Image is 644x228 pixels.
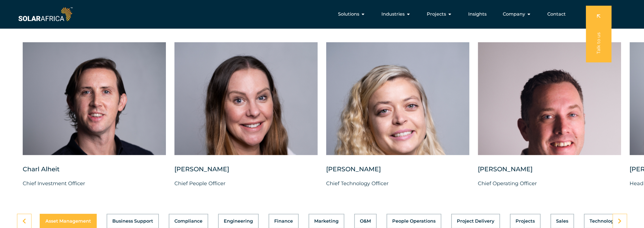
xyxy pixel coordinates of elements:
[274,219,293,223] span: Finance
[174,179,318,188] p: Chief People Officer
[326,165,469,179] div: [PERSON_NAME]
[392,219,436,223] span: People Operations
[74,9,570,20] nav: Menu
[326,179,469,188] p: Chief Technology Officer
[478,165,621,179] div: [PERSON_NAME]
[381,11,405,18] span: Industries
[457,219,494,223] span: Project Delivery
[23,165,166,179] div: Charl Alheit
[556,219,568,223] span: Sales
[338,11,359,18] span: Solutions
[427,11,446,18] span: Projects
[468,11,487,18] a: Insights
[112,219,153,223] span: Business Support
[74,9,570,20] div: Menu Toggle
[516,219,535,223] span: Projects
[23,179,166,188] p: Chief Investment Officer
[45,219,91,223] span: Asset Management
[174,165,318,179] div: [PERSON_NAME]
[360,219,371,223] span: O&M
[174,219,202,223] span: Compliance
[478,179,621,188] p: Chief Operating Officer
[314,219,339,223] span: Marketing
[547,11,566,18] a: Contact
[224,219,253,223] span: Engineering
[503,11,525,18] span: Company
[590,219,616,223] span: Technology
